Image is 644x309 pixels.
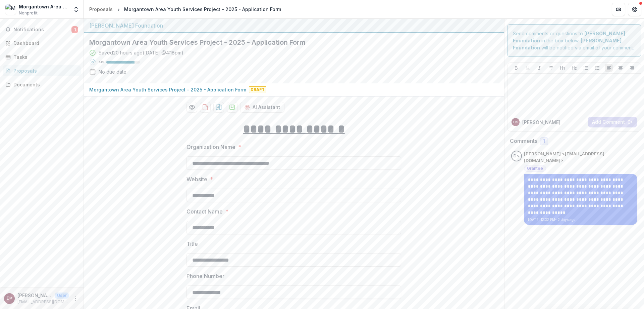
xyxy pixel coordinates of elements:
img: Morgantown Area Youth Services Project [5,4,16,15]
p: Website [186,175,207,183]
p: Phone Number [186,272,224,280]
button: Strike [547,64,555,72]
button: Partners [612,3,625,16]
a: Tasks [3,51,81,63]
div: Tasks [13,53,75,61]
span: Draft [249,86,266,93]
h2: Morgantown Area Youth Services Project - 2025 - Application Form [89,38,488,46]
a: Proposals [87,4,115,14]
button: download-proposal [227,102,237,113]
p: Title [186,240,198,248]
p: User [55,293,69,299]
p: Morgantown Area Youth Services Project - 2025 - Application Form [89,86,246,93]
a: Proposals [3,65,81,76]
button: AI Assistant [240,102,284,113]
button: Heading 1 [558,64,567,72]
span: Nonprofit [19,10,38,16]
p: [DATE] 12:32 PM • 2 days ago [528,217,634,222]
button: Preview 0685ea58-6e31-4c07-aa7c-11e2054b639d-0.pdf [186,102,197,113]
button: Italicize [535,64,543,72]
button: Notifications1 [3,24,81,35]
div: Dashboard [13,40,75,47]
button: More [71,295,79,303]
p: 84 % [99,60,104,65]
div: Saved 20 hours ago ( [DATE] @ 4:18pm ) [99,49,183,56]
div: Send comments or questions to in the box below. will be notified via email of your comment. [507,24,642,57]
h2: Comments [510,138,537,144]
nav: breadcrumb [87,4,284,14]
p: [PERSON_NAME] [522,119,560,126]
button: Add Comment [588,117,637,127]
button: Align Left [605,64,613,72]
button: Open entity switcher [71,3,81,16]
a: Dashboard [3,38,81,49]
div: Documents [13,81,75,88]
button: download-proposal [200,102,211,113]
div: Proposals [13,67,75,74]
button: Heading 2 [570,64,578,72]
button: Align Right [628,64,636,72]
a: Documents [3,79,81,90]
div: [PERSON_NAME] Foundation [89,22,499,30]
div: Danny Trejo <maysp160@gmail.com> [7,296,12,301]
span: Notifications [13,27,71,33]
button: Bullet List [582,64,590,72]
span: 1 [543,139,545,144]
button: Bold [512,64,520,72]
p: Contact Name [186,207,223,216]
button: Align Center [616,64,625,72]
p: [PERSON_NAME] <[EMAIL_ADDRESS][DOMAIN_NAME]> [524,151,638,164]
div: Danny Trejo <maysp160@gmail.com> [514,154,519,158]
div: Proposals [89,6,113,13]
span: Grantee [527,166,543,171]
div: No due date [99,68,126,75]
button: download-proposal [213,102,224,113]
p: [EMAIL_ADDRESS][DOMAIN_NAME] [17,299,69,305]
p: [PERSON_NAME] <[EMAIL_ADDRESS][DOMAIN_NAME]> [17,292,52,299]
span: 1 [71,26,78,33]
p: Organization Name [186,143,235,151]
div: Morgantown Area Youth Services Project [19,3,69,10]
div: Morgantown Area Youth Services Project - 2025 - Application Form [124,6,281,13]
button: Ordered List [593,64,601,72]
button: Underline [524,64,532,72]
div: Danny Trejo <maysp160@gmail.com> [513,120,518,124]
button: Get Help [628,3,641,16]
